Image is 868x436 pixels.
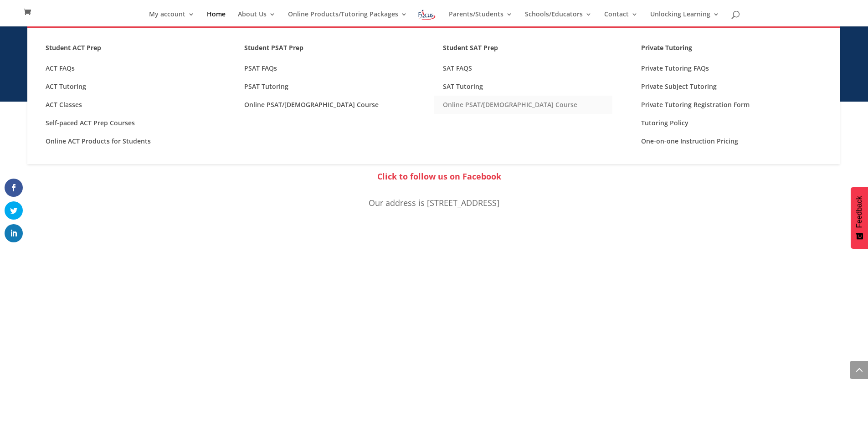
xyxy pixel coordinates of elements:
a: ACT FAQs [36,59,215,77]
a: Student ACT Prep [36,41,215,59]
a: Student SAT Prep [434,41,612,59]
a: Click to follow us on Facebook [377,171,501,182]
span: Feedback [855,196,863,228]
a: Self-paced ACT Prep Courses [36,114,215,132]
a: Private Tutoring [632,41,811,59]
a: Private Tutoring Registration Form [632,96,811,114]
a: PSAT FAQs [235,59,414,77]
a: SAT FAQS [434,59,612,77]
a: Private Tutoring FAQs [632,59,811,77]
a: Contact [604,11,638,26]
a: Online PSAT/[DEMOGRAPHIC_DATA] Course [434,96,612,114]
p: Our address is [STREET_ADDRESS] [188,196,680,210]
a: Schools/Educators [525,11,592,26]
a: My account [149,11,195,26]
a: Unlocking Learning [650,11,719,26]
a: Private Subject Tutoring [632,77,811,96]
a: Online Products/Tutoring Packages [288,11,407,26]
a: Online ACT Products for Students [36,132,215,150]
img: Focus on Learning [417,8,437,21]
button: Feedback - Show survey [851,187,868,249]
a: SAT Tutoring [434,77,612,96]
a: About Us [238,11,276,26]
a: ACT Classes [36,96,215,114]
a: Student PSAT Prep [235,41,414,59]
a: One-on-one Instruction Pricing [632,132,811,150]
a: ACT Tutoring [36,77,215,96]
a: Tutoring Policy [632,114,811,132]
a: Parents/Students [449,11,513,26]
a: Online PSAT/[DEMOGRAPHIC_DATA] Course [235,96,414,114]
a: Home [207,11,226,26]
a: PSAT Tutoring [235,77,414,96]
